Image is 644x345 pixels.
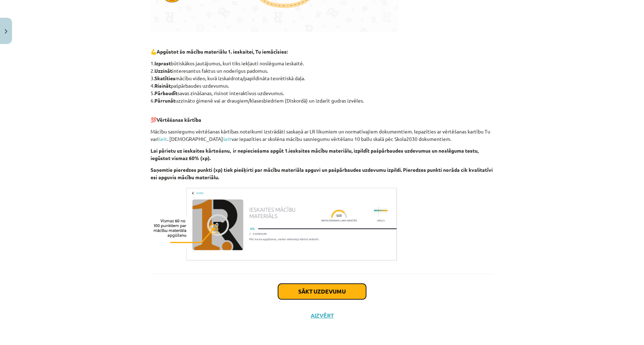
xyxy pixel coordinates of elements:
b: Uzzināt [154,67,172,74]
b: Pārrunāt [154,97,175,104]
a: šeit [159,136,167,142]
b: Saņemtie pieredzes punkti (xp) tiek piešķirti par mācību materiāla apguvi un pašpārbaudes uzdevum... [151,166,493,180]
p: Mācību sasniegumu vērtēšanas kārtības noteikumi izstrādāti saskaņā ar LR likumiem un normatīvajie... [151,128,493,143]
b: Lai pārietu uz ieskaites kārtošanu, ir nepieciešams apgūt 1.ieskaites mācību materiālu, izpildīt ... [151,147,479,161]
a: šeit [223,136,231,142]
p: 💯 [151,109,493,124]
p: 1. būtiskākos jautājumus, kuri tiks iekļauti noslēguma ieskaitē. 2. interesantus faktus un noderī... [151,60,493,104]
b: Apgūstot šo mācību materiālu 1. ieskaitei, Tu iemācīsies: [157,48,288,55]
b: Pārbaudīt [154,90,178,96]
b: Vērtēšanas kārtība [157,116,201,123]
img: icon-close-lesson-0947bae3869378f0d4975bcd49f059093ad1ed9edebbc8119c70593378902aed.svg [5,29,7,34]
button: Sākt uzdevumu [278,284,366,299]
b: Izprast [154,60,171,66]
button: Aizvērt [309,312,335,319]
b: Risināt [154,82,171,89]
p: 💪 [151,48,493,55]
b: Skatīties [154,75,175,81]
